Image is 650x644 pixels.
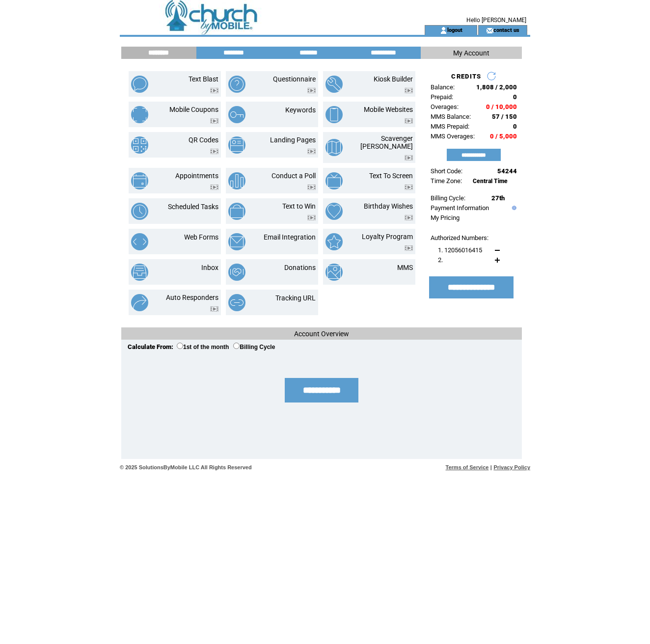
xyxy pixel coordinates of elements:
input: Billing Cycle [233,343,240,349]
a: Appointments [175,172,218,180]
a: Text To Screen [369,172,413,180]
img: video.png [210,185,218,190]
a: Scavenger [PERSON_NAME] [360,134,413,150]
a: Landing Pages [270,136,316,144]
label: Billing Cycle [233,344,275,350]
a: Text to Win [282,202,316,210]
span: MMS Prepaid: [431,123,469,130]
span: 0 [513,123,517,130]
span: Short Code: [431,167,462,175]
img: keywords.png [228,106,245,123]
img: text-to-win.png [228,203,245,220]
a: Donations [284,264,316,271]
a: contact us [493,27,519,33]
span: 0 [513,93,517,101]
a: Scheduled Tasks [168,203,218,211]
img: inbox.png [131,264,148,281]
span: Hello [PERSON_NAME] [466,17,526,24]
span: 1,808 / 2,000 [476,83,517,91]
img: scavenger-hunt.png [325,139,343,156]
img: account_icon.gif [440,27,447,34]
img: questionnaire.png [228,76,245,93]
span: Calculate From: [128,343,173,350]
span: 27th [491,194,505,202]
img: donations.png [228,264,245,281]
a: My Pricing [431,214,460,221]
img: contact_us_icon.gif [486,27,493,34]
a: Email Integration [264,233,316,241]
img: kiosk-builder.png [325,76,343,93]
img: video.png [405,155,413,161]
a: Mobile Coupons [169,106,218,113]
img: video.png [210,306,218,312]
label: 1st of the month [177,344,229,350]
span: Prepaid: [431,93,453,101]
img: text-to-screen.png [325,172,343,189]
span: Central Time [473,178,508,185]
span: 0 / 5,000 [490,133,517,140]
img: video.png [210,118,218,124]
a: Privacy Policy [493,464,530,470]
input: 1st of the month [177,343,183,349]
img: tracking-url.png [228,294,245,311]
img: mobile-websites.png [325,106,343,123]
a: Text Blast [189,75,218,83]
img: auto-responders.png [131,294,148,311]
a: Auto Responders [166,294,218,301]
img: text-blast.png [131,76,148,93]
img: mobile-coupons.png [131,106,148,123]
img: video.png [405,185,413,190]
img: video.png [307,149,316,154]
img: video.png [210,88,218,93]
img: loyalty-program.png [325,233,343,250]
a: Payment Information [431,204,489,212]
img: video.png [210,149,218,154]
img: qr-codes.png [131,136,148,154]
span: CREDITS [451,73,481,80]
a: Mobile Websites [364,106,413,113]
span: My Account [453,49,489,57]
a: Questionnaire [273,75,316,83]
a: Keywords [285,106,316,114]
a: Conduct a Poll [271,172,316,180]
img: video.png [405,88,413,93]
img: conduct-a-poll.png [228,172,245,189]
a: Loyalty Program [362,233,413,241]
span: | [490,464,492,470]
span: MMS Overages: [431,133,475,140]
img: landing-pages.png [228,136,245,154]
a: Tracking URL [275,294,316,302]
img: mms.png [325,264,343,281]
span: 54244 [497,167,517,175]
img: help.gif [510,206,516,210]
span: Authorized Numbers: [431,234,488,241]
img: birthday-wishes.png [325,203,343,220]
a: Web Forms [184,233,218,241]
span: 2. [438,256,443,264]
a: MMS [397,264,413,271]
img: email-integration.png [228,233,245,250]
a: Inbox [201,264,218,271]
img: video.png [405,245,413,251]
a: QR Codes [189,136,218,144]
img: appointments.png [131,172,148,189]
span: 57 / 150 [492,113,517,120]
img: video.png [307,88,316,93]
a: Birthday Wishes [364,202,413,210]
span: © 2025 SolutionsByMobile LLC All Rights Reserved [120,464,252,470]
span: Overages: [431,103,459,110]
img: video.png [405,215,413,220]
span: Account Overview [294,330,349,338]
img: scheduled-tasks.png [131,203,148,220]
img: video.png [307,185,316,190]
span: 0 / 10,000 [486,103,517,110]
a: Terms of Service [446,464,489,470]
span: Billing Cycle: [431,194,465,202]
span: 1. 12056016415 [438,246,482,254]
img: video.png [307,215,316,220]
a: Kiosk Builder [374,75,413,83]
span: Time Zone: [431,177,462,185]
img: video.png [405,118,413,124]
a: logout [447,27,462,33]
span: MMS Balance: [431,113,471,120]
